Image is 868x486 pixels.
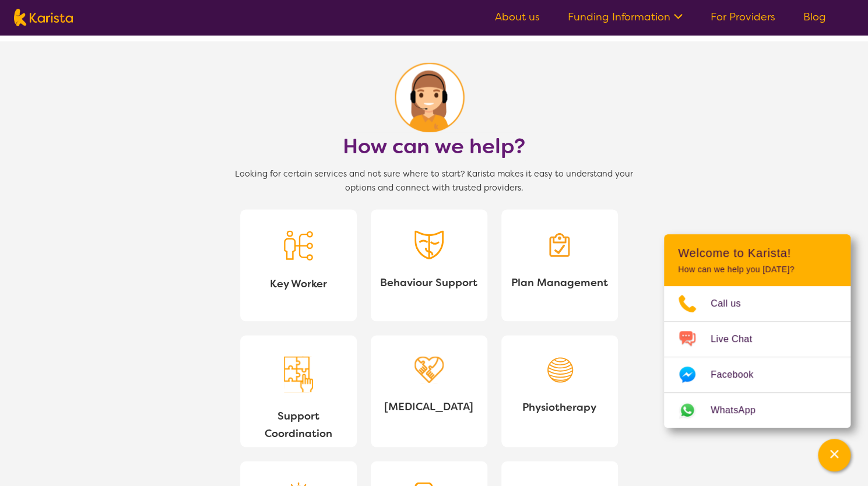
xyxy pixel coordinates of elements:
[545,230,574,259] img: Plan Management icon
[284,356,313,393] img: Support Coordination icon
[711,10,775,24] a: For Providers
[511,398,609,415] span: Physiotherapy
[14,9,73,26] img: Karista logo
[240,209,357,321] a: Key Worker iconKey Worker
[664,234,851,428] div: Channel Menu
[568,10,683,24] a: Funding Information
[380,397,478,415] span: [MEDICAL_DATA]
[249,407,347,442] span: Support Coordination
[545,356,574,384] img: Physiotherapy icon
[711,330,766,348] span: Live Chat
[803,10,826,24] a: Blog
[711,366,767,383] span: Facebook
[380,274,478,291] span: Behaviour Support
[501,209,618,321] a: Plan Management iconPlan Management
[664,286,851,428] ul: Choose channel
[501,335,618,447] a: Physiotherapy iconPhysiotherapy
[495,10,540,24] a: About us
[414,356,444,383] img: Occupational Therapy icon
[664,393,851,428] a: Web link opens in a new tab.
[678,265,837,274] p: How can we help you [DATE]?
[711,402,769,419] span: WhatsApp
[371,335,487,447] a: Occupational Therapy icon[MEDICAL_DATA]
[711,295,755,312] span: Call us
[224,167,644,195] span: Looking for certain services and not sure where to start? Karista makes it easy to understand you...
[414,230,444,259] img: Behaviour Support icon
[678,246,837,260] h2: Welcome to Karista!
[240,335,357,447] a: Support Coordination iconSupport Coordination
[371,209,487,321] a: Behaviour Support iconBehaviour Support
[284,230,313,260] img: Key Worker icon
[249,275,347,293] span: Key Worker
[511,274,609,291] span: Plan Management
[343,132,525,160] h1: How can we help?
[395,62,474,132] img: Lock icon
[818,439,851,471] button: Channel Menu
